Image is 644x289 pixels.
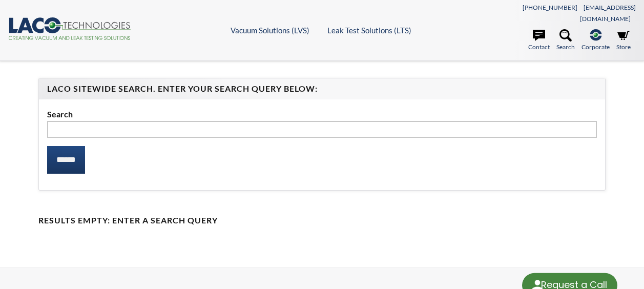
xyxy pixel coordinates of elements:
[581,42,610,52] span: Corporate
[47,108,597,121] label: Search
[231,26,309,35] a: Vacuum Solutions (LVS)
[556,29,575,52] a: Search
[616,29,631,52] a: Store
[580,4,636,23] a: [EMAIL_ADDRESS][DOMAIN_NAME]
[38,215,606,226] h4: Results Empty: Enter a Search Query
[523,4,577,11] a: [PHONE_NUMBER]
[528,29,550,52] a: Contact
[327,26,411,35] a: Leak Test Solutions (LTS)
[47,84,597,94] h4: LACO Sitewide Search. Enter your Search Query Below:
